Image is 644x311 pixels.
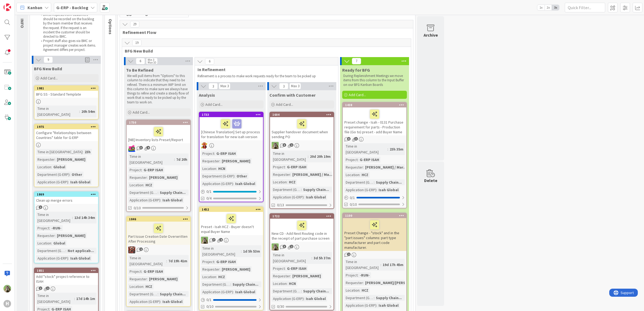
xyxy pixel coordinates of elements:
[199,212,263,235] div: Preset - Isah HCZ - Buyer doesn't equal Buyer Name
[358,272,371,278] div: -RUN-
[344,272,358,278] div: Project
[344,179,374,185] div: Department (G-ERP)
[199,142,263,149] div: LC
[73,215,96,221] div: 13d 14h 34m
[70,172,70,177] span: :
[128,268,141,274] div: Project
[126,120,191,212] a: 1750[NB] Inventory lists Preset/ReportJKTime in [GEOGRAPHIC_DATA]:7d 20hProject:G-ERP ISAHRequest...
[34,192,98,197] div: 1869
[377,302,400,308] div: Isah Global
[301,187,302,193] span: :
[34,85,99,120] a: 1981BFG SS - Standard TemplateTime in [GEOGRAPHIC_DATA]:20h 54m
[216,166,217,172] span: :
[37,193,98,196] div: 1869
[380,262,381,268] span: :
[34,273,98,285] div: Add "stock" project reference to ISAH
[201,259,214,265] div: Project
[234,173,235,179] span: :
[36,225,49,231] div: Project
[34,86,98,98] div: 1981BFG SS - Standard Template
[360,287,370,293] div: HCZ
[270,214,334,219] div: 1722
[217,166,227,172] div: HCN
[201,289,233,295] div: Application (G-ERP)
[128,153,174,165] div: Time in [GEOGRAPHIC_DATA]
[143,284,144,289] span: :
[201,166,216,172] div: Location
[128,190,158,195] div: Department (G-ERP)
[37,269,98,272] div: 1851
[344,287,359,293] div: Location
[34,124,98,141] div: 1975Configure "Relationships between Countries" table for G-ERP
[272,172,290,177] div: Requester
[158,190,187,195] div: Supply Chain...
[128,291,158,297] div: Department (G-ERP)
[49,225,50,231] span: :
[291,172,334,177] div: [PERSON_NAME] / Ma...
[68,179,69,185] span: :
[27,4,42,11] span: Kanban
[230,281,231,287] span: :
[272,187,301,193] div: Department (G-ERP)
[175,156,189,162] div: 7d 20h
[34,268,98,285] div: 1851Add "stock" project reference to ISAH
[345,103,406,107] div: 1438
[147,276,148,282] span: :
[66,248,95,254] div: Not applicab...
[158,291,187,297] div: Supply Chain...
[565,3,605,12] input: Quick Filter...
[234,289,257,295] div: Isah Global
[50,225,63,231] div: -RUN-
[39,286,42,290] span: 1
[56,233,87,239] div: [PERSON_NAME]
[311,255,312,261] span: :
[206,195,212,201] span: 0/4
[141,268,142,274] span: :
[36,149,82,155] div: Time in [GEOGRAPHIC_DATA]
[36,233,55,239] div: Requester
[349,92,366,97] span: Add Card...
[344,157,358,163] div: Project
[358,157,358,163] span: :
[291,273,322,279] div: [PERSON_NAME]
[201,237,208,244] img: TT
[128,246,135,253] img: JK
[51,240,52,246] span: :
[272,281,287,286] div: Location
[56,156,87,162] div: [PERSON_NAME]
[70,172,84,177] div: Other
[34,124,98,129] div: 1975
[215,259,237,265] div: G-ERP ISAH
[11,1,25,7] span: Support
[290,143,293,147] span: 1
[374,295,375,301] span: :
[269,213,334,310] a: 1722New CD - Add Next Routing code in the receipt of part purchase screenTTTime in [GEOGRAPHIC_DA...
[68,255,69,261] span: :
[214,259,215,265] span: :
[347,137,351,141] span: 6
[343,103,406,107] div: 1438
[82,149,83,155] span: :
[343,213,406,251] div: 1100Preset Change - "stock" and in the "part issues" columns: part type manufacturer and part cod...
[231,281,260,287] div: Supply Chain...
[272,113,334,117] div: 1604
[143,182,144,188] span: :
[144,182,154,188] div: HCZ
[270,214,334,242] div: 1722New CD - Add Next Routing code in the receipt of part purchase screen
[36,212,72,223] div: Time in [GEOGRAPHIC_DATA]
[127,222,190,245] div: Part Issue Creation Date Overwritten After Processing
[343,103,406,135] div: 1438Preset change - Isah - 0131 Purchase requirement for parts - Production file (Go to) preset -...
[309,153,332,159] div: 20d 20h 19m
[201,142,208,149] img: LC
[199,117,263,140] div: [Chinese Translation] Set up process for translation for new isah version
[167,258,189,264] div: 7d 19h 41m
[359,287,360,293] span: :
[545,5,552,10] span: 2x
[286,265,308,271] div: G-ERP ISAH
[144,284,154,289] div: HCZ
[201,181,233,187] div: Application (G-ERP)
[148,276,179,282] div: [PERSON_NAME]
[128,182,143,188] div: Location
[202,208,263,211] div: 1452
[364,164,408,170] div: [PERSON_NAME] / Mar...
